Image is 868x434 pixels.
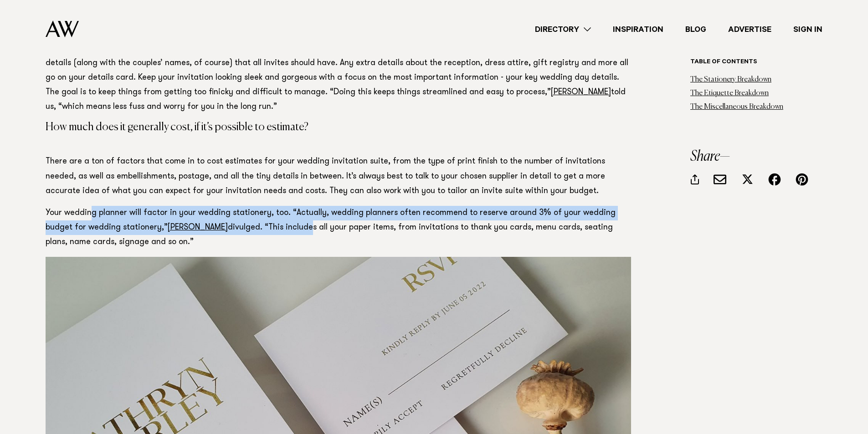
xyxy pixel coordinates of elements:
a: Blog [674,23,717,36]
h6: Table of contents [690,58,822,67]
img: Auckland Weddings Logo [46,20,79,37]
span: How much does it generally cost, if it’s possible to estimate? [46,122,308,133]
span: There are a ton of factors that come in to cost estimates for your wedding invitation suite, from... [46,158,605,195]
a: Sign In [782,23,833,36]
a: Inspiration [602,23,674,36]
a: The Stationery Breakdown [690,76,771,83]
span: Your wedding planner will factor in your wedding stationery, too. “Actually, wedding planners oft... [46,209,616,246]
a: Directory [524,23,602,36]
h3: Share [690,149,822,164]
a: The Etiquette Breakdown [690,90,769,97]
a: [PERSON_NAME] [168,224,228,232]
a: Advertise [717,23,782,36]
a: The Miscellaneous Breakdown [690,103,783,111]
a: [PERSON_NAME] [551,88,611,97]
